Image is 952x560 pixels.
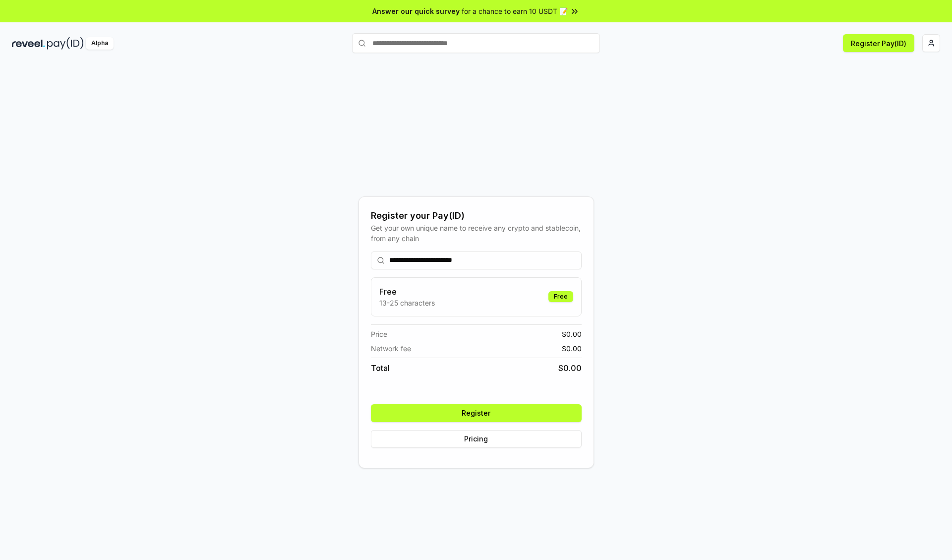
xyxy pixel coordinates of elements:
[371,430,582,448] button: Pricing
[462,6,568,16] span: for a chance to earn 10 USDT 📝
[371,404,582,422] button: Register
[371,362,390,374] span: Total
[558,362,582,374] span: $ 0.00
[371,343,411,354] span: Network fee
[379,286,435,298] h3: Free
[47,37,84,50] img: pay_id
[371,329,387,339] span: Price
[562,329,582,339] span: $ 0.00
[372,6,460,16] span: Answer our quick survey
[843,34,914,52] button: Register Pay(ID)
[379,298,435,308] p: 13-25 characters
[12,37,45,50] img: reveel_dark
[371,209,582,223] div: Register your Pay(ID)
[548,291,573,302] div: Free
[86,37,114,50] div: Alpha
[562,343,582,354] span: $ 0.00
[371,223,582,244] div: Get your own unique name to receive any crypto and stablecoin, from any chain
